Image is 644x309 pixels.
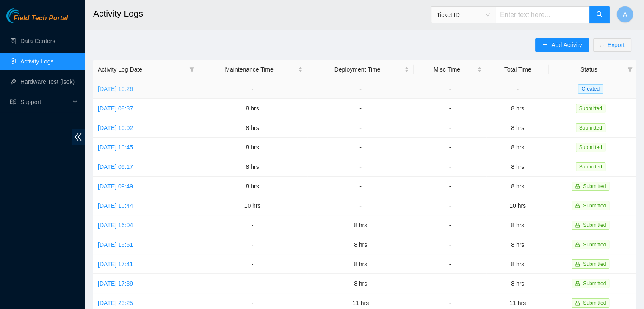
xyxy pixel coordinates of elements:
td: 8 hrs [486,157,549,177]
a: [DATE] 08:37 [98,105,133,112]
td: - [414,157,486,177]
td: - [414,274,486,293]
span: Submitted [583,222,606,228]
span: Support [20,94,70,110]
span: filter [188,63,196,76]
button: downloadExport [593,38,631,52]
td: - [486,79,549,99]
a: Akamai TechnologiesField Tech Portal [6,15,68,26]
td: 8 hrs [307,235,414,254]
td: - [197,254,307,274]
td: - [307,99,414,118]
td: - [414,235,486,254]
a: Hardware Test (isok) [20,78,75,85]
span: Submitted [583,281,606,287]
span: Submitted [583,300,606,306]
span: filter [627,67,633,72]
td: - [307,177,414,196]
span: lock [575,262,580,267]
td: - [307,196,414,215]
td: 8 hrs [197,118,307,138]
td: - [414,99,486,118]
a: [DATE] 10:44 [98,202,133,209]
span: Submitted [576,104,605,113]
span: Add Activity [551,40,582,50]
span: double-left [72,129,85,145]
span: lock [575,301,580,306]
td: - [307,118,414,138]
td: - [414,215,486,235]
td: - [414,177,486,196]
a: [DATE] 23:25 [98,300,133,306]
span: Submitted [583,261,606,267]
td: - [307,79,414,99]
span: plus [542,42,548,49]
span: lock [575,203,580,208]
td: 8 hrs [486,118,549,138]
td: - [414,138,486,157]
span: Field Tech Portal [14,14,68,22]
a: [DATE] 17:41 [98,261,133,268]
a: [DATE] 09:49 [98,183,133,190]
td: - [197,235,307,254]
span: search [596,11,603,19]
a: [DATE] 10:45 [98,144,133,151]
span: Created [578,84,603,94]
td: - [307,138,414,157]
span: Ticket ID [437,8,490,21]
img: Akamai Technologies [6,8,43,23]
td: 8 hrs [197,138,307,157]
td: - [197,274,307,293]
input: Enter text here... [495,6,590,23]
td: - [414,79,486,99]
td: 8 hrs [486,235,549,254]
td: - [307,157,414,177]
span: lock [575,242,580,247]
button: plusAdd Activity [535,38,589,52]
a: [DATE] 10:02 [98,124,133,131]
td: 8 hrs [307,254,414,274]
span: Submitted [583,242,606,248]
th: Total Time [486,60,549,79]
td: 8 hrs [486,177,549,196]
a: Activity Logs [20,58,54,65]
a: Data Centers [20,38,55,44]
td: 8 hrs [486,254,549,274]
td: 8 hrs [197,157,307,177]
a: [DATE] 16:04 [98,222,133,229]
span: read [10,99,16,105]
a: [DATE] 09:17 [98,163,133,170]
td: - [414,254,486,274]
a: [DATE] 10:26 [98,86,133,92]
span: Status [553,65,624,74]
span: lock [575,184,580,189]
span: filter [626,63,634,76]
td: 8 hrs [197,177,307,196]
span: lock [575,223,580,228]
span: Submitted [576,123,605,132]
button: A [616,6,633,23]
span: filter [189,67,194,72]
td: 8 hrs [197,99,307,118]
a: [DATE] 17:39 [98,280,133,287]
span: Submitted [583,183,606,189]
td: 8 hrs [486,138,549,157]
td: 8 hrs [486,274,549,293]
td: - [197,215,307,235]
span: lock [575,281,580,286]
td: 8 hrs [486,215,549,235]
span: Submitted [583,203,606,209]
td: 8 hrs [307,274,414,293]
span: Activity Log Date [98,65,186,74]
span: A [623,9,627,20]
span: Submitted [576,143,605,152]
td: - [197,79,307,99]
td: 10 hrs [197,196,307,215]
button: search [589,6,610,23]
td: 10 hrs [486,196,549,215]
a: [DATE] 15:51 [98,241,133,248]
td: 8 hrs [486,99,549,118]
td: 8 hrs [307,215,414,235]
span: Submitted [576,162,605,171]
td: - [414,196,486,215]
